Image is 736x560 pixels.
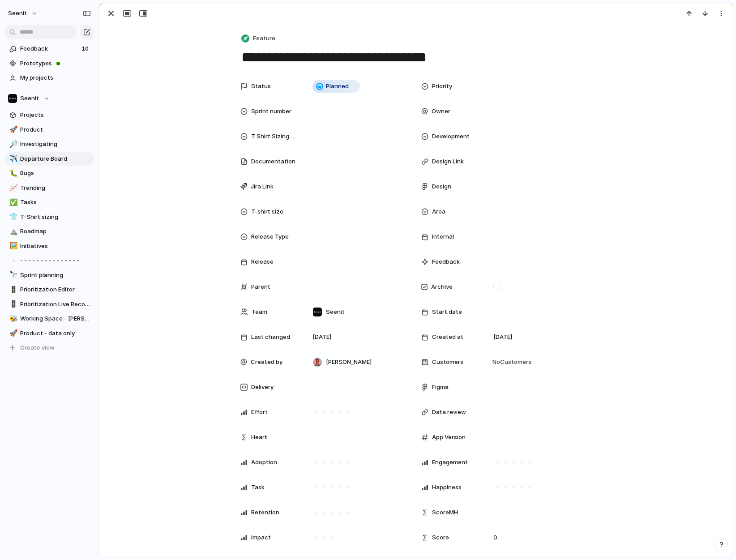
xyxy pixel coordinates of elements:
span: Feedback [432,257,460,266]
span: Status [251,82,271,91]
button: ✈️ [8,154,17,163]
span: Design [432,182,451,191]
a: 🐛Bugs [4,167,94,180]
span: Prioritization Editor [20,285,91,294]
div: ▫️ [9,256,16,266]
div: 🐛 [9,168,16,179]
span: Created at [432,333,463,342]
button: 🚀 [8,125,17,134]
a: Feedback10 [4,42,94,56]
span: Internal [432,232,454,241]
a: Prototypes [4,57,94,70]
span: Feedback [20,44,79,53]
div: 🚀Product [4,123,94,137]
span: [PERSON_NAME] [326,358,372,367]
span: Prototypes [20,59,91,68]
span: Data review [432,408,466,417]
span: Parent [251,282,270,291]
span: Adoption [251,458,277,467]
span: Departure Board [20,154,91,163]
div: ⛰️ [9,227,16,237]
span: Effort [251,408,268,417]
span: Development [432,132,470,141]
a: 🔭Sprint planning [4,269,94,282]
span: Heart [251,433,267,442]
span: Tasks [20,198,91,207]
a: ✈️Departure Board [4,152,94,166]
span: Sprint number [251,107,291,116]
button: Create view [4,341,94,355]
span: Task [251,483,265,492]
a: 🖼️Initiatives [4,239,94,253]
a: ⛰️Roadmap [4,225,94,238]
div: 📈 [9,183,16,193]
span: Create view [20,343,55,352]
a: 🚦Prioritization Editor [4,283,94,296]
button: 🔭 [8,271,17,280]
button: ✅ [8,198,17,207]
div: 🚀 [9,328,16,338]
span: Team [252,308,267,316]
div: 📈Trending [4,181,94,195]
span: Prioritization Live Record [20,300,91,309]
span: Product - data only [20,329,91,338]
span: 10 [81,44,90,53]
span: Engagement [432,458,468,467]
button: 👕 [8,213,17,222]
span: Jira Link [251,182,274,191]
span: Initiatives [20,242,91,251]
span: Product [20,125,91,134]
a: My projects [4,71,94,85]
span: Happiness [432,483,462,492]
span: ScoreMH [432,508,458,517]
div: 🐝 [9,314,16,324]
button: Seenit [4,92,94,105]
span: App Version [432,433,466,442]
span: [DATE] [312,333,331,342]
div: 🚦 [9,285,16,295]
span: Trending [20,184,91,192]
a: ✅Tasks [4,196,94,209]
span: Seenit [20,94,39,103]
button: ▫️ [8,256,17,265]
div: 🖼️ [9,241,16,251]
span: Start date [432,308,462,316]
button: 🐛 [8,169,17,178]
span: Area [432,207,445,216]
div: ✅ [9,197,16,208]
span: T-Shirt sizing [20,213,91,222]
span: Bugs [20,169,91,178]
div: ✈️ [9,154,16,164]
span: Working Space - [PERSON_NAME] [20,314,91,323]
span: Figma [432,383,449,392]
a: 🚀Product - data only [4,327,94,340]
span: My projects [20,73,91,82]
a: 🐝Working Space - [PERSON_NAME] [4,312,94,325]
span: Owner [432,107,450,116]
span: Roadmap [20,227,91,236]
span: No Customers [490,358,531,367]
div: 🚀 [9,124,16,135]
button: 📈 [8,184,17,192]
a: 🔎Investigating [4,137,94,151]
span: Delivery [251,383,274,392]
span: Feature [253,34,275,43]
div: 🚦Prioritization Live Record [4,298,94,311]
a: ▫️- - - - - - - - - - - - - - - [4,254,94,267]
span: Release [251,257,274,266]
button: 🚦 [8,285,17,294]
span: Planned [326,82,349,91]
span: [DATE] [493,333,512,342]
span: Priority [432,82,452,91]
span: - - - - - - - - - - - - - - - [20,256,91,265]
button: ⛰️ [8,227,17,236]
button: 🐝 [8,314,17,323]
button: 🖼️ [8,242,17,251]
span: Customers [432,358,463,367]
